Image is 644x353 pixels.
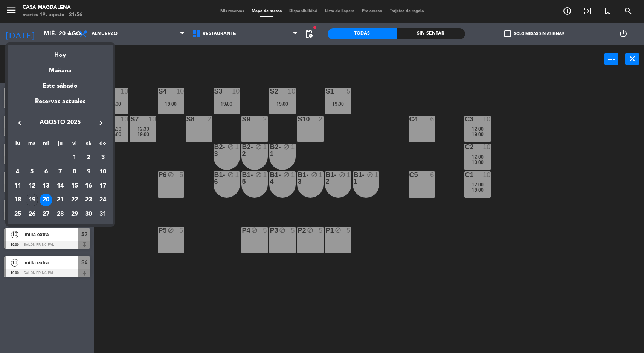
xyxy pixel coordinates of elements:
td: 11 de agosto de 2025 [11,179,25,193]
td: 31 de agosto de 2025 [96,207,110,221]
div: 7 [54,165,67,178]
div: 5 [26,165,38,178]
td: 13 de agosto de 2025 [39,179,53,193]
div: 8 [68,165,81,178]
td: 21 de agosto de 2025 [53,193,67,208]
div: 2 [82,151,95,164]
td: 7 de agosto de 2025 [53,165,67,179]
button: keyboard_arrow_right [94,118,108,128]
button: keyboard_arrow_left [13,118,26,128]
td: 26 de agosto de 2025 [25,207,39,221]
div: 18 [11,194,24,206]
th: sábado [82,139,96,151]
span: agosto 2025 [26,118,94,127]
td: 27 de agosto de 2025 [39,207,53,221]
td: 17 de agosto de 2025 [96,179,110,193]
td: 18 de agosto de 2025 [11,193,25,208]
td: 5 de agosto de 2025 [25,165,39,179]
td: 28 de agosto de 2025 [53,207,67,221]
td: 30 de agosto de 2025 [82,207,96,221]
div: 29 [68,208,81,221]
th: lunes [11,139,25,151]
div: 4 [11,165,24,178]
td: 19 de agosto de 2025 [25,193,39,208]
div: 26 [26,208,38,221]
div: 16 [82,180,95,192]
div: 17 [96,180,109,192]
div: 22 [68,194,81,206]
div: 30 [82,208,95,221]
div: 12 [26,180,38,192]
div: 28 [54,208,67,221]
th: domingo [96,139,110,151]
div: Reservas actuales [8,97,113,112]
td: AGO. [11,150,67,165]
i: keyboard_arrow_right [96,118,105,127]
i: keyboard_arrow_left [15,118,24,127]
div: 19 [26,194,38,206]
div: 23 [82,194,95,206]
th: miércoles [39,139,53,151]
div: 25 [11,208,24,221]
td: 8 de agosto de 2025 [67,165,82,179]
div: 11 [11,180,24,192]
td: 4 de agosto de 2025 [11,165,25,179]
td: 15 de agosto de 2025 [67,179,82,193]
div: 20 [40,194,52,206]
th: martes [25,139,39,151]
td: 12 de agosto de 2025 [25,179,39,193]
div: 6 [40,165,52,178]
div: Hoy [8,45,113,60]
div: 21 [54,194,67,206]
td: 29 de agosto de 2025 [67,207,82,221]
div: 3 [96,151,109,164]
td: 16 de agosto de 2025 [82,179,96,193]
td: 22 de agosto de 2025 [67,193,82,208]
td: 14 de agosto de 2025 [53,179,67,193]
div: 15 [68,180,81,192]
td: 3 de agosto de 2025 [96,150,110,165]
td: 23 de agosto de 2025 [82,193,96,208]
div: 14 [54,180,67,192]
td: 25 de agosto de 2025 [11,207,25,221]
div: 27 [40,208,52,221]
div: 24 [96,194,109,206]
div: 10 [96,165,109,178]
td: 10 de agosto de 2025 [96,165,110,179]
div: Este sábado [8,76,113,97]
td: 24 de agosto de 2025 [96,193,110,208]
div: 9 [82,165,95,178]
th: viernes [67,139,82,151]
td: 2 de agosto de 2025 [82,150,96,165]
div: 13 [40,180,52,192]
td: 1 de agosto de 2025 [67,150,82,165]
th: jueves [53,139,67,151]
div: Mañana [8,60,113,76]
td: 20 de agosto de 2025 [39,193,53,208]
div: 1 [68,151,81,164]
div: 31 [96,208,109,221]
td: 6 de agosto de 2025 [39,165,53,179]
td: 9 de agosto de 2025 [82,165,96,179]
